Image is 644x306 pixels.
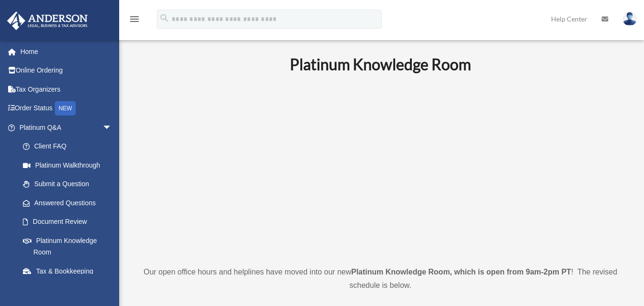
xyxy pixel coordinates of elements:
a: Home [7,42,126,61]
iframe: 231110_Toby_KnowledgeRoom [237,86,523,248]
i: search [159,13,170,23]
i: menu [129,13,140,25]
span: arrow_drop_down [102,118,122,137]
b: Platinum Knowledge Room [290,55,471,74]
a: menu [129,17,140,25]
strong: Platinum Knowledge Room, which is open from 9am-2pm PT [351,268,571,276]
a: Answered Questions [13,193,126,212]
a: Order StatusNEW [7,99,126,118]
img: Anderson Advisors Platinum Portal [4,11,91,30]
a: Tax Organizers [7,80,126,99]
a: Platinum Knowledge Room [13,231,122,262]
a: Submit a Question [13,175,126,194]
a: Client FAQ [13,137,126,156]
a: Platinum Walkthrough [13,156,126,175]
a: Tax & Bookkeeping Packages [13,262,126,292]
p: Our open office hours and helplines have moved into our new ! The revised schedule is below. [136,265,625,292]
a: Document Review [13,212,126,232]
a: Online Ordering [7,61,126,80]
div: NEW [55,101,76,116]
a: Platinum Q&Aarrow_drop_down [7,118,126,137]
img: User Pic [623,12,637,26]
